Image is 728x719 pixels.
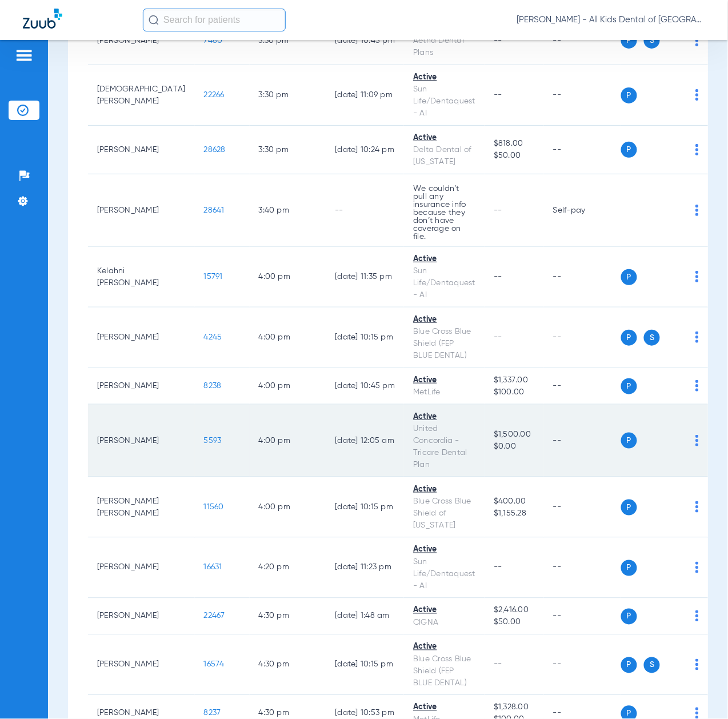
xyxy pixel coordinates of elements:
span: 7480 [204,37,223,45]
td: [DATE] 1:48 AM [326,598,405,635]
div: Aetna Dental Plans [413,35,475,59]
span: S [644,657,660,673]
span: 8238 [204,382,222,390]
td: [DATE] 10:24 PM [326,126,405,174]
div: Blue Cross Blue Shield (FEP BLUE DENTAL) [413,326,475,362]
span: 16574 [204,661,225,669]
span: S [644,330,660,346]
td: 3:30 PM [250,17,326,65]
td: [PERSON_NAME] [88,126,195,174]
div: Active [413,605,475,617]
div: Active [413,71,475,83]
td: [DATE] 10:45 PM [326,368,405,405]
span: P [621,433,637,449]
span: -- [494,333,502,341]
span: $1,337.00 [494,374,535,386]
img: hamburger-icon [15,49,33,62]
span: P [621,87,637,103]
div: Sun Life/Dentaquest - AI [413,83,475,119]
div: Active [413,702,475,714]
span: $50.00 [494,617,535,629]
td: 4:30 PM [250,598,326,635]
span: -- [494,37,502,45]
td: 4:30 PM [250,635,326,696]
td: -- [544,538,621,598]
div: Active [413,253,475,265]
div: Sun Life/Dentaquest - AI [413,556,475,592]
td: -- [544,307,621,368]
span: $1,500.00 [494,429,535,441]
span: P [621,609,637,625]
div: Delta Dental of [US_STATE] [413,144,475,168]
span: 4245 [204,333,222,341]
img: group-dot-blue.svg [695,144,699,155]
span: P [621,657,637,673]
td: 3:30 PM [250,65,326,126]
div: Blue Cross Blue Shield (FEP BLUE DENTAL) [413,653,475,689]
td: -- [544,477,621,538]
span: P [621,269,637,285]
div: Active [413,484,475,496]
td: [PERSON_NAME] [88,17,195,65]
td: [DATE] 12:05 AM [326,405,405,477]
td: 4:00 PM [250,247,326,307]
td: -- [544,368,621,405]
td: [PERSON_NAME] [88,598,195,635]
td: Kelahni [PERSON_NAME] [88,247,195,307]
div: Active [413,411,475,423]
td: -- [544,405,621,477]
td: 4:00 PM [250,405,326,477]
span: -- [494,273,502,281]
input: Search for patients [143,9,286,31]
img: group-dot-blue.svg [695,271,699,282]
span: 15791 [204,273,223,281]
td: 3:40 PM [250,174,326,247]
div: Blue Cross Blue Shield of [US_STATE] [413,496,475,532]
td: [DATE] 10:15 PM [326,307,405,368]
span: P [621,330,637,346]
td: [DATE] 11:35 PM [326,247,405,307]
td: [DATE] 11:23 PM [326,538,405,598]
span: -- [494,206,502,214]
div: Active [413,132,475,144]
td: -- [544,17,621,65]
span: 8237 [204,709,221,717]
span: $2,416.00 [494,605,535,617]
iframe: Chat Widget [671,664,728,719]
img: group-dot-blue.svg [695,610,699,622]
span: -- [494,661,502,669]
span: 22266 [204,91,225,99]
span: P [621,33,637,49]
span: -- [494,91,502,99]
img: group-dot-blue.svg [695,205,699,216]
div: Active [413,641,475,653]
div: MetLife [413,386,475,398]
td: [DATE] 11:09 PM [326,65,405,126]
td: [DATE] 10:15 PM [326,477,405,538]
img: group-dot-blue.svg [695,35,699,46]
img: group-dot-blue.svg [695,331,699,343]
span: $100.00 [494,386,535,398]
p: We couldn’t pull any insurance info because they don’t have coverage on file. [413,185,475,241]
td: [DATE] 10:15 PM [326,635,405,696]
div: United Concordia - Tricare Dental Plan [413,423,475,471]
span: 11560 [204,503,224,511]
td: -- [544,65,621,126]
td: 4:00 PM [250,477,326,538]
td: 3:30 PM [250,126,326,174]
td: [DEMOGRAPHIC_DATA][PERSON_NAME] [88,65,195,126]
td: -- [544,635,621,696]
span: 28641 [204,206,225,214]
img: Zuub Logo [23,9,62,29]
img: group-dot-blue.svg [695,89,699,101]
td: [PERSON_NAME] [88,368,195,405]
img: group-dot-blue.svg [695,562,699,573]
div: Active [413,544,475,556]
td: 4:00 PM [250,307,326,368]
td: [PERSON_NAME] [88,307,195,368]
td: -- [544,598,621,635]
img: group-dot-blue.svg [695,659,699,670]
td: Self-pay [544,174,621,247]
div: Active [413,374,475,386]
span: 28628 [204,146,226,154]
